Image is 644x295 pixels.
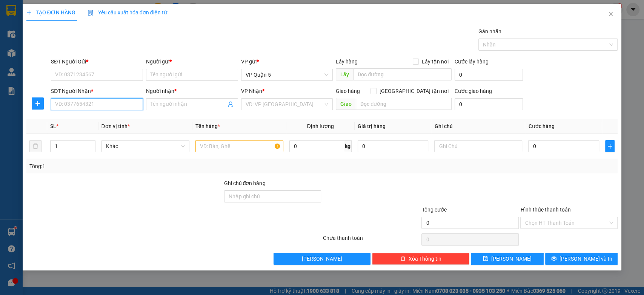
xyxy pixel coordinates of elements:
[455,98,523,110] input: Cước giao hàng
[336,98,356,110] span: Giao
[195,123,220,129] span: Tên hàng
[224,190,321,202] input: Ghi chú đơn hàng
[545,253,618,265] button: printer[PERSON_NAME] và In
[336,59,358,65] span: Lấy hàng
[88,9,167,15] span: Yêu cầu xuất hóa đơn điện tử
[50,123,56,129] span: SL
[26,10,32,15] span: plus
[51,87,143,95] div: SĐT Người Nhận
[29,140,41,152] button: delete
[106,141,185,152] span: Khác
[241,88,262,94] span: VP Nhận
[377,87,452,95] span: [GEOGRAPHIC_DATA] tận nơi
[344,140,352,152] span: kg
[478,28,501,34] label: Gán nhãn
[600,4,621,25] button: Close
[605,140,615,152] button: plus
[409,255,441,263] span: Xóa Thông tin
[88,10,94,16] img: icon
[224,180,266,186] label: Ghi chú đơn hàng
[307,123,334,129] span: Định lượng
[520,207,570,213] label: Hình thức thanh toán
[483,256,488,262] span: save
[356,98,452,110] input: Dọc đường
[434,140,522,152] input: Ghi Chú
[551,256,556,262] span: printer
[302,255,342,263] span: [PERSON_NAME]
[372,253,469,265] button: deleteXóa Thông tin
[358,123,386,129] span: Giá trị hàng
[400,256,406,262] span: delete
[455,88,492,94] label: Cước giao hàng
[29,162,249,170] div: Tổng: 1
[336,68,353,80] span: Lấy
[195,140,283,152] input: VD: Bàn, Ghế
[146,57,238,66] div: Người gửi
[32,97,44,110] button: plus
[32,100,43,107] span: plus
[358,140,429,152] input: 0
[419,57,452,66] span: Lấy tận nơi
[353,68,452,80] input: Dọc đường
[146,87,238,95] div: Người nhận
[528,123,554,129] span: Cước hàng
[322,234,421,247] div: Chưa thanh toán
[274,253,371,265] button: [PERSON_NAME]
[51,57,143,66] div: SĐT Người Gửi
[431,119,525,134] th: Ghi chú
[101,123,130,129] span: Đơn vị tính
[606,143,614,149] span: plus
[241,57,333,66] div: VP gửi
[491,255,532,263] span: [PERSON_NAME]
[608,11,614,17] span: close
[336,88,360,94] span: Giao hàng
[455,69,523,81] input: Cước lấy hàng
[559,255,612,263] span: [PERSON_NAME] và In
[421,207,446,213] span: Tổng cước
[26,9,75,15] span: TẠO ĐƠN HÀNG
[227,101,234,107] span: user-add
[246,69,329,80] span: VP Quận 5
[471,253,543,265] button: save[PERSON_NAME]
[455,59,489,65] label: Cước lấy hàng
